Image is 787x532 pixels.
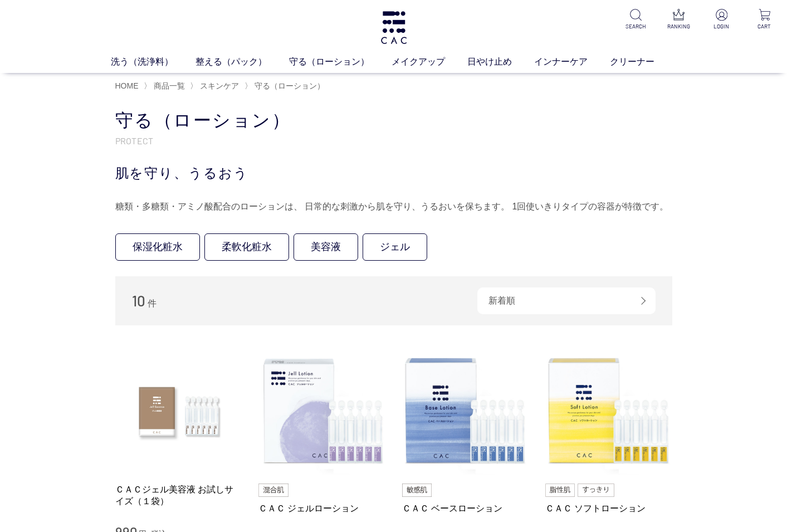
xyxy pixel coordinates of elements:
a: 柔軟化粧水 [204,233,289,261]
div: 新着順 [477,287,656,314]
img: 脂性肌 [545,484,575,497]
a: 保湿化粧水 [115,233,200,261]
a: ジェル [363,233,427,261]
p: CART [751,22,778,31]
li: 〉 [190,81,242,91]
h1: 守る（ローション） [115,109,672,133]
p: RANKING [665,22,692,31]
a: 守る（ローション） [252,81,325,90]
a: 美容液 [294,233,358,261]
a: 商品一覧 [151,81,185,90]
a: 整える（パック） [195,55,289,69]
a: 日やけ止め [467,55,534,69]
img: すっきり [578,484,614,497]
span: 10 [132,292,145,309]
div: 糖類・多糖類・アミノ酸配合のローションは、 日常的な刺激から肌を守り、うるおいを保ちます。 1回使いきりタイプの容器が特徴です。 [115,198,672,216]
a: ＣＡＣ ジェルローション [258,502,385,514]
a: クリーナー [610,55,677,69]
p: LOGIN [708,22,735,31]
a: LOGIN [708,9,735,31]
a: ＣＡＣ ソフトローション [545,502,672,514]
li: 〉 [245,81,327,91]
img: ＣＡＣ ソフトローション [545,348,672,475]
div: 肌を守り、うるおう [115,163,672,183]
img: ＣＡＣ ベースローション [402,348,529,475]
a: ＣＡＣジェル美容液 お試しサイズ（１袋） [115,484,242,507]
img: 敏感肌 [402,484,432,497]
p: SEARCH [622,22,649,31]
a: HOME [115,81,139,90]
a: スキンケア [198,81,239,90]
a: メイクアップ [392,55,467,69]
img: logo [379,11,408,44]
span: 守る（ローション） [255,81,325,90]
span: スキンケア [200,81,239,90]
li: 〉 [144,81,188,91]
a: RANKING [665,9,692,31]
a: ＣＡＣ ベースローション [402,502,529,514]
a: 守る（ローション） [289,55,392,69]
a: SEARCH [622,9,649,31]
a: インナーケア [534,55,610,69]
span: 件 [148,299,157,308]
img: ＣＡＣ ジェルローション [258,348,385,475]
a: 洗う（洗浄料） [111,55,195,69]
img: ＣＡＣジェル美容液 お試しサイズ（１袋） [115,348,242,475]
p: PROTECT [115,135,672,147]
span: 商品一覧 [154,81,185,90]
img: 混合肌 [258,484,289,497]
a: CART [751,9,778,31]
